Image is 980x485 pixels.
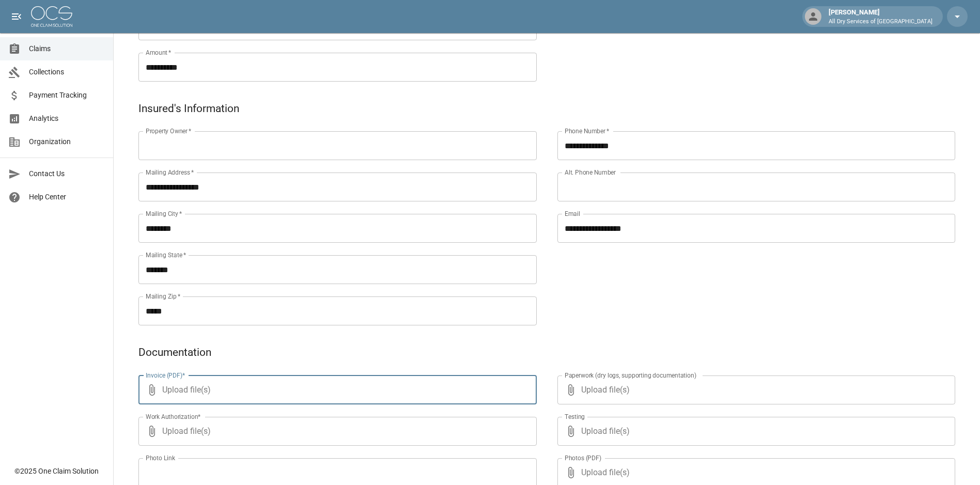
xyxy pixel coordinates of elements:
span: Organization [29,136,105,147]
label: Mailing City [146,209,182,218]
span: Upload file(s) [581,417,928,446]
p: All Dry Services of [GEOGRAPHIC_DATA] [829,18,932,26]
label: Amount [146,48,172,57]
label: Mailing Address [146,168,194,177]
span: Contact Us [29,168,105,179]
span: Analytics [29,113,105,124]
label: Testing [565,412,585,421]
label: Phone Number [565,127,609,135]
span: Claims [29,43,105,54]
span: Collections [29,67,105,77]
label: Property Owner [146,127,192,135]
label: Photo Link [146,453,175,462]
label: Photos (PDF) [565,453,601,462]
span: Help Center [29,192,105,202]
label: Email [565,209,580,218]
label: Work Authorization* [146,412,201,421]
span: Upload file(s) [162,417,509,446]
img: ocs-logo-white-transparent.png [31,6,72,27]
div: [PERSON_NAME] [825,7,937,26]
label: Mailing State [146,251,186,259]
span: Upload file(s) [581,376,928,404]
div: © 2025 One Claim Solution [14,466,99,476]
label: Paperwork (dry logs, supporting documentation) [565,371,696,380]
span: Upload file(s) [162,376,509,404]
label: Mailing Zip [146,292,181,301]
label: Invoice (PDF)* [146,371,185,380]
span: Payment Tracking [29,90,105,101]
label: Alt. Phone Number [565,168,616,177]
button: open drawer [6,6,27,27]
